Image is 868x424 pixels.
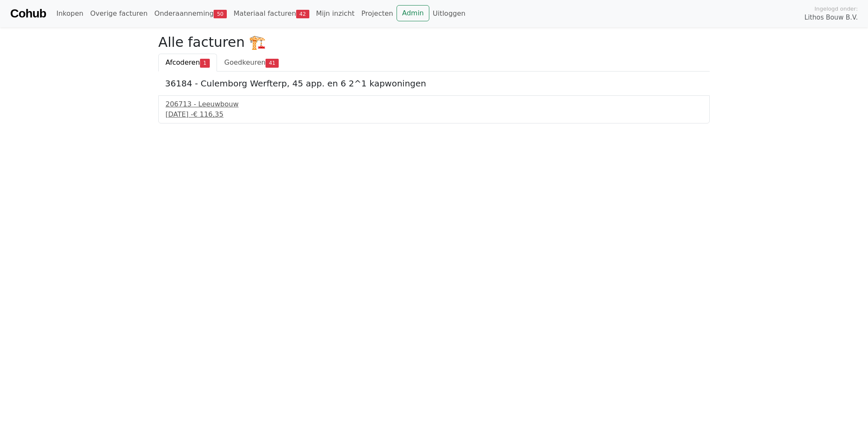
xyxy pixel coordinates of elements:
[313,5,358,22] a: Mijn inzicht
[53,5,86,22] a: Inkopen
[158,34,710,50] h2: Alle facturen 🏗️
[166,99,702,120] a: 206713 - Leeuwbouw[DATE] -€ 116,35
[166,58,200,66] span: Afcoderen
[805,13,858,23] span: Lithos Bouw B.V.
[165,78,703,89] h5: 36184 - Culemborg Werfterp, 45 app. en 6 2^1 kapwoningen
[266,59,279,67] span: 41
[10,3,46,24] a: Cohub
[158,54,217,72] a: Afcoderen1
[397,5,429,21] a: Admin
[814,5,858,13] span: Ingelogd onder:
[224,58,266,66] span: Goedkeuren
[87,5,151,22] a: Overige facturen
[214,10,227,18] span: 50
[193,110,223,118] span: € 116,35
[217,54,286,72] a: Goedkeuren41
[166,109,702,120] div: [DATE] -
[230,5,313,22] a: Materiaal facturen42
[358,5,397,22] a: Projecten
[429,5,469,22] a: Uitloggen
[296,10,309,18] span: 42
[200,59,210,67] span: 1
[151,5,230,22] a: Onderaanneming50
[166,99,702,109] div: 206713 - Leeuwbouw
